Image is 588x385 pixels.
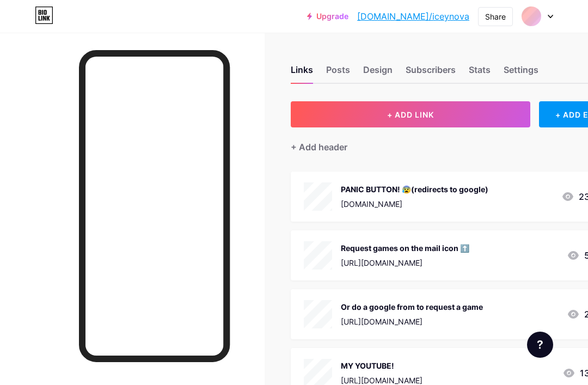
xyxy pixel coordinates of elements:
[363,63,393,83] div: Design
[341,198,488,210] div: [DOMAIN_NAME]
[341,242,469,254] div: Request games on the mail icon ⬆️
[485,11,506,22] div: Share
[341,184,488,195] div: PANIC BUTTON! 😰(redirects to google)
[406,63,456,83] div: Subscribers
[387,110,434,119] span: + ADD LINK
[291,63,313,83] div: Links
[469,63,491,83] div: Stats
[326,63,350,83] div: Posts
[291,101,530,127] button: + ADD LINK
[307,12,348,21] a: Upgrade
[341,301,483,313] div: Or do a google from to request a game
[341,360,422,371] div: MY YOUTUBE!
[341,257,469,268] div: [URL][DOMAIN_NAME]
[504,63,538,83] div: Settings
[357,10,469,23] a: [DOMAIN_NAME]/iceynova
[291,140,347,154] div: + Add header
[341,316,483,327] div: [URL][DOMAIN_NAME]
